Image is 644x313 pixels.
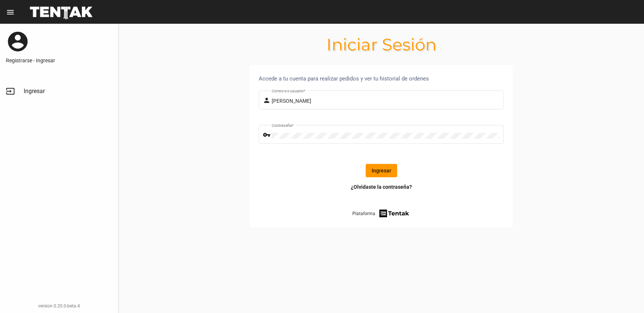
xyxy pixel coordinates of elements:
[351,183,412,191] a: ¿Olvidaste la contraseña?
[6,30,30,53] mat-icon: account_circle
[6,302,112,310] div: version 0.20.0-beta.4
[352,208,410,218] a: Plataforma
[263,131,272,139] mat-icon: vpn_key
[378,208,410,218] img: tentak-firm.png
[6,8,15,17] mat-icon: menu
[118,39,644,50] h1: Iniciar Sesión
[366,164,397,177] button: Ingresar
[6,57,112,64] a: Registrarse - Ingresar
[24,88,45,95] span: Ingresar
[352,210,375,217] span: Plataforma
[259,74,504,83] div: Accede a tu cuenta para realizar pedidos y ver tu historial de ordenes
[6,87,15,96] mat-icon: input
[263,96,272,105] mat-icon: person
